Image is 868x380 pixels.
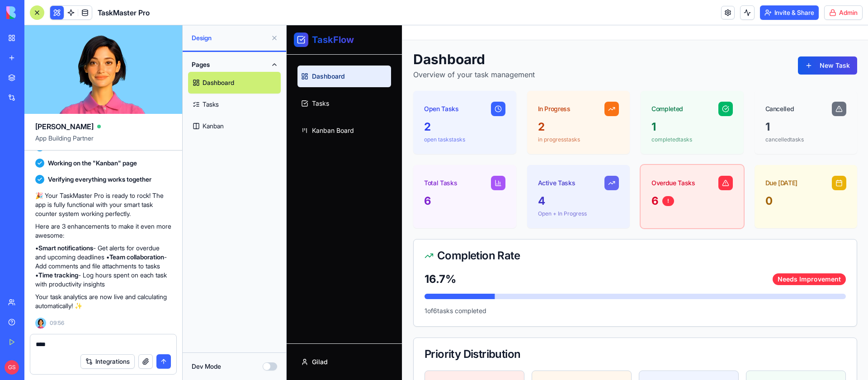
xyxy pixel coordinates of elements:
div: Needs Improvement [486,248,559,260]
div: Open Tasks [137,79,172,88]
span: [PERSON_NAME] [35,121,94,132]
a: Kanban [188,115,281,137]
h1: TaskFlow [25,8,67,21]
strong: Time tracking [38,271,78,279]
p: in progress tasks [251,111,333,118]
div: 1 [479,94,560,109]
a: Dashboard [188,72,281,94]
button: Admin [824,5,863,20]
button: Invite & Share [760,5,819,20]
p: open tasks tasks [137,111,219,118]
span: TaskMaster Pro [98,7,150,18]
div: 4 [251,169,259,183]
div: 2 [251,94,333,109]
span: 09:56 [50,319,64,327]
span: Dashboard [25,47,58,56]
strong: Smart notifications [38,244,93,252]
p: completed tasks [365,111,446,118]
span: 16.7 % [138,247,170,261]
span: Low [467,353,480,362]
div: Cancelled [479,79,508,88]
div: ! [376,171,387,181]
div: Overdue Tasks [365,153,408,162]
button: Gilad [7,326,108,347]
div: Active Tasks [251,153,289,162]
img: Ella_00000_wcx2te.png [35,318,46,328]
span: Verifying everything works together [48,175,151,184]
button: Pages [188,57,281,72]
div: Completed [365,79,396,88]
p: 🎉 Your TaskMaster Pro is ready to rock! The app is fully functional with your smart task counter ... [35,191,171,218]
div: Due [DATE] [479,153,511,162]
button: Integrations [80,354,135,369]
p: 1 of 6 tasks completed [138,281,559,290]
span: Gilad [25,332,41,341]
a: Tasks [188,94,281,115]
p: • - Get alerts for overdue and upcoming deadlines • - Add comments and file attachments to tasks ... [35,244,171,289]
p: cancelled tasks [479,111,560,118]
div: 2 [137,94,219,109]
img: logo [6,6,62,19]
a: Dashboard [11,40,104,62]
span: App Building Partner [35,134,171,150]
button: New Task [511,31,571,49]
div: 6 [137,169,145,183]
div: 0 [479,169,486,183]
p: Your task analytics are now live and calculating automatically! ✨ [35,292,171,310]
span: Kanban Board [25,101,67,110]
span: Design [192,33,267,42]
p: Overview of your task management [127,44,248,55]
label: Dev Mode [192,362,221,371]
strong: Team collaboration [109,253,164,261]
p: Open + In Progress [251,185,333,192]
span: Urgent [146,353,166,362]
div: 6 [365,169,372,183]
div: Completion Rate [138,225,559,236]
div: 1 [365,94,446,109]
span: GS [5,360,19,375]
span: High [253,353,267,362]
p: Here are 3 enhancements to make it even more awesome: [35,222,171,240]
span: Medium [360,353,384,362]
h1: Dashboard [127,26,248,42]
a: Tasks [11,67,104,89]
span: Working on the "Kanban" page [48,159,137,168]
div: Priority Distribution [138,324,559,334]
div: Total Tasks [137,153,170,162]
div: In Progress [251,79,284,88]
span: Tasks [25,74,42,83]
a: Kanban Board [11,94,104,116]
